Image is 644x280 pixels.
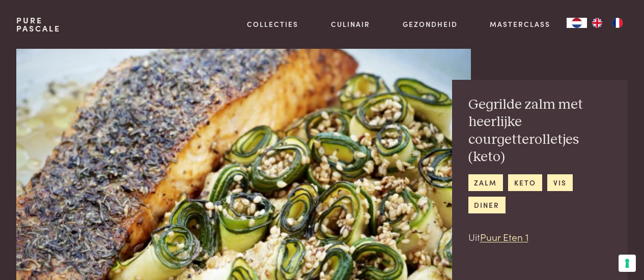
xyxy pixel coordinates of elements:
[468,96,612,166] h2: Gegrilde zalm met heerlijke courgetterolletjes (keto)
[468,197,506,213] a: diner
[468,174,503,191] a: zalm
[607,18,628,28] a: FR
[403,19,458,29] a: Gezondheid
[16,16,61,33] a: PurePascale
[587,18,607,28] a: EN
[480,230,528,243] a: Puur Eten 1
[547,174,572,191] a: vis
[331,19,370,29] a: Culinair
[490,19,550,29] a: Masterclass
[508,174,542,191] a: keto
[567,18,628,28] aside: Language selected: Nederlands
[587,18,628,28] ul: Language list
[567,18,587,28] div: Language
[567,18,587,28] a: NL
[619,255,636,272] button: Uw voorkeuren voor toestemming voor trackingtechnologieën
[247,19,298,29] a: Collecties
[468,230,612,244] p: Uit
